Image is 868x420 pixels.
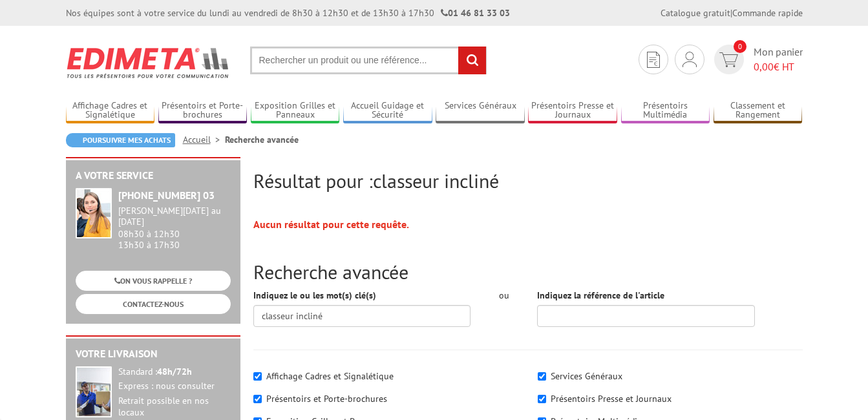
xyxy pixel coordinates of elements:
h2: A votre service [76,170,231,182]
img: widget-livraison.jpg [76,366,112,417]
a: devis rapide 0 Mon panier 0,00€ HT [711,45,803,74]
img: devis rapide [647,52,660,68]
label: Présentoirs et Porte-brochures [266,393,387,404]
h2: Résultat pour : [253,170,803,191]
img: widget-service.jpg [76,188,112,238]
input: rechercher [458,47,486,74]
div: Standard : [118,366,231,378]
a: ON VOUS RAPPELLE ? [76,271,231,291]
span: 0 [734,40,746,53]
input: Services Généraux [538,372,546,381]
strong: 01 46 81 33 03 [441,7,510,19]
a: Accueil [183,134,225,145]
div: Retrait possible en nos locaux [118,395,231,419]
a: CONTACTEZ-NOUS [76,294,231,314]
a: Affichage Cadres et Signalétique [66,100,155,121]
strong: 48h/72h [157,366,192,377]
img: devis rapide [719,52,738,67]
div: 08h30 à 12h30 13h30 à 17h30 [118,205,231,250]
label: Indiquez la référence de l'article [537,289,664,302]
input: Rechercher un produit ou une référence... [250,47,487,74]
div: Nos équipes sont à votre service du lundi au vendredi de 8h30 à 12h30 et de 13h30 à 17h30 [66,6,510,19]
span: 0,00 [754,60,774,73]
li: Recherche avancée [225,133,299,146]
input: Affichage Cadres et Signalétique [253,372,262,381]
a: Catalogue gratuit [661,7,730,19]
h2: Votre livraison [76,348,231,360]
a: Commande rapide [732,7,803,19]
a: Présentoirs Multimédia [621,100,710,121]
div: Express : nous consulter [118,381,231,392]
span: classeur incliné [373,168,499,193]
img: Edimeta [66,39,231,87]
h2: Recherche avancée [253,261,803,282]
a: Classement et Rangement [714,100,803,121]
input: Présentoirs Presse et Journaux [538,395,546,403]
strong: Aucun résultat pour cette requête. [253,218,409,231]
input: Présentoirs et Porte-brochures [253,395,262,403]
img: devis rapide [683,52,697,67]
strong: [PHONE_NUMBER] 03 [118,189,215,202]
a: Poursuivre mes achats [66,133,175,147]
label: Services Généraux [551,370,622,382]
a: Présentoirs et Porte-brochures [158,100,248,121]
a: Accueil Guidage et Sécurité [343,100,432,121]
label: Affichage Cadres et Signalétique [266,370,394,382]
a: Présentoirs Presse et Journaux [528,100,617,121]
div: [PERSON_NAME][DATE] au [DATE] [118,205,231,227]
label: Indiquez le ou les mot(s) clé(s) [253,289,376,302]
div: | [661,6,803,19]
a: Exposition Grilles et Panneaux [251,100,340,121]
label: Présentoirs Presse et Journaux [551,393,672,404]
a: Services Généraux [436,100,525,121]
span: Mon panier [754,45,803,74]
span: € HT [754,59,803,74]
div: ou [490,289,518,302]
